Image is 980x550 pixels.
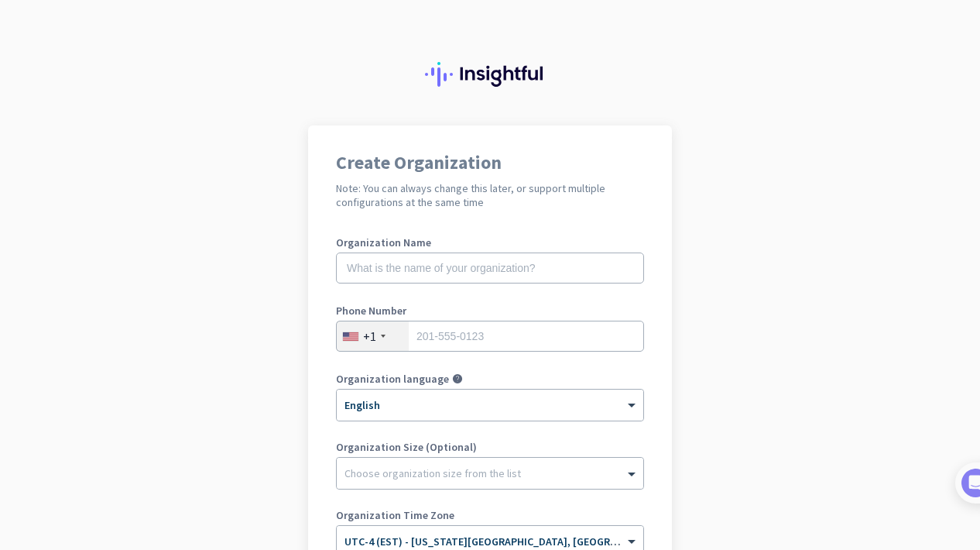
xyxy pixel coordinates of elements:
[336,181,644,209] h2: Note: You can always change this later, or support multiple configurations at the same time
[336,237,644,248] label: Organization Name
[363,328,376,344] div: +1
[336,305,644,316] label: Phone Number
[336,510,644,521] label: Organization Time Zone
[336,442,644,452] label: Organization Size (Optional)
[336,153,644,172] h1: Create Organization
[336,373,449,384] label: Organization language
[336,321,644,352] input: 201-555-0123
[452,373,463,384] i: help
[425,62,555,87] img: Insightful
[336,253,644,284] input: What is the name of your organization?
